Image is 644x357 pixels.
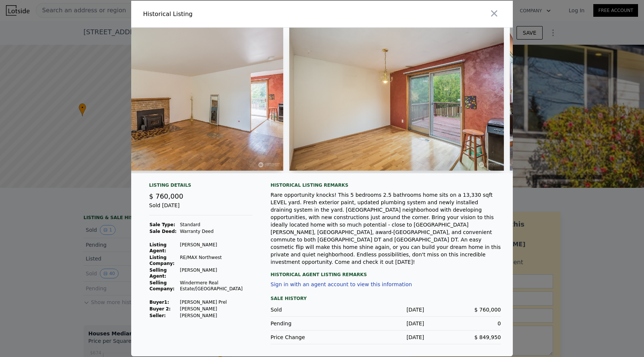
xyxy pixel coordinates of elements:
[424,320,501,327] div: 0
[271,281,412,287] button: Sign in with an agent account to view this information
[180,221,253,228] td: Standard
[149,255,174,266] strong: Listing Company:
[149,306,171,312] strong: Buyer 2:
[149,229,177,234] strong: Sale Deed:
[180,306,253,312] td: [PERSON_NAME]
[180,228,253,235] td: Warranty Deed
[271,320,347,327] div: Pending
[347,306,424,313] div: [DATE]
[149,222,175,227] strong: Sale Type:
[149,268,167,279] strong: Selling Agent:
[149,192,183,200] span: $ 760,000
[149,182,253,191] div: Listing Details
[271,266,501,278] div: Historical Agent Listing Remarks
[149,300,169,305] strong: Buyer 1 :
[271,191,501,266] div: Rare opportunity knocks! This 5 bedrooms 2.5 bathrooms home sits on a 13,330 sqft LEVEL yard. Fre...
[180,312,253,319] td: [PERSON_NAME]
[347,334,424,341] div: [DATE]
[180,241,253,254] td: [PERSON_NAME]
[180,299,253,306] td: [PERSON_NAME] Prel
[474,307,501,313] span: $ 760,000
[149,280,174,291] strong: Selling Company:
[69,28,283,171] img: Property Img
[271,294,501,303] div: Sale History
[149,202,253,215] div: Sold [DATE]
[149,313,166,318] strong: Seller :
[271,334,347,341] div: Price Change
[289,28,504,171] img: Property Img
[347,320,424,327] div: [DATE]
[474,334,501,340] span: $ 849,950
[271,182,501,188] div: Historical Listing remarks
[143,10,319,19] div: Historical Listing
[180,279,253,292] td: Windermere Real Estate/[GEOGRAPHIC_DATA]
[180,254,253,267] td: RE/MAX Northwest
[271,306,347,313] div: Sold
[180,267,253,279] td: [PERSON_NAME]
[149,242,167,253] strong: Listing Agent:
